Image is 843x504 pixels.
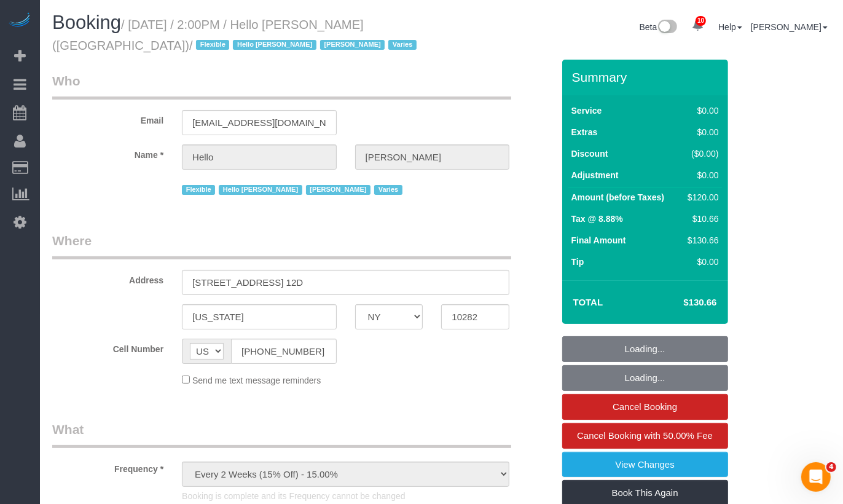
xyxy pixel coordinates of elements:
[52,72,511,100] legend: Who
[571,213,623,225] label: Tax @ 8.88%
[52,420,511,448] legend: What
[571,234,626,246] label: Final Amount
[683,213,718,225] div: $10.66
[189,39,420,52] span: /
[801,462,831,492] iframe: Intercom live chat
[182,110,337,135] input: Email
[683,104,718,117] div: $0.00
[562,423,728,449] a: Cancel Booking with 50.00% Fee
[751,22,828,32] a: [PERSON_NAME]
[640,22,678,32] a: Beta
[52,18,420,52] small: / [DATE] / 2:00PM / Hello [PERSON_NAME] ([GEOGRAPHIC_DATA])
[696,16,706,26] span: 10
[320,40,385,50] span: [PERSON_NAME]
[572,70,722,84] h3: Summary
[196,40,229,50] span: Flexible
[182,490,509,502] p: Booking is complete and its Frequency cannot be changed
[306,185,371,195] span: [PERSON_NAME]
[231,339,337,364] input: Cell Number
[52,12,121,33] span: Booking
[233,40,316,50] span: Hello [PERSON_NAME]
[43,459,173,475] label: Frequency *
[562,394,728,420] a: Cancel Booking
[573,297,603,307] strong: Total
[577,430,713,441] span: Cancel Booking with 50.00% Fee
[571,256,584,268] label: Tip
[571,169,619,181] label: Adjustment
[571,104,602,117] label: Service
[355,144,510,170] input: Last Name
[182,304,337,329] input: City
[657,20,677,36] img: New interface
[7,12,32,30] img: Automaid Logo
[571,148,608,160] label: Discount
[683,234,718,246] div: $130.66
[374,185,402,195] span: Varies
[388,40,417,50] span: Varies
[182,185,215,195] span: Flexible
[826,462,836,472] span: 4
[52,232,511,259] legend: Where
[571,126,598,138] label: Extras
[43,110,173,127] label: Email
[718,22,742,32] a: Help
[683,169,718,181] div: $0.00
[683,126,718,138] div: $0.00
[646,297,716,308] h4: $130.66
[683,191,718,203] div: $120.00
[43,270,173,286] label: Address
[43,339,173,355] label: Cell Number
[571,191,664,203] label: Amount (before Taxes)
[683,256,718,268] div: $0.00
[562,452,728,478] a: View Changes
[43,144,173,161] label: Name *
[683,148,718,160] div: ($0.00)
[686,12,710,39] a: 10
[182,144,337,170] input: First Name
[219,185,302,195] span: Hello [PERSON_NAME]
[441,304,509,329] input: Zip Code
[192,376,321,385] span: Send me text message reminders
